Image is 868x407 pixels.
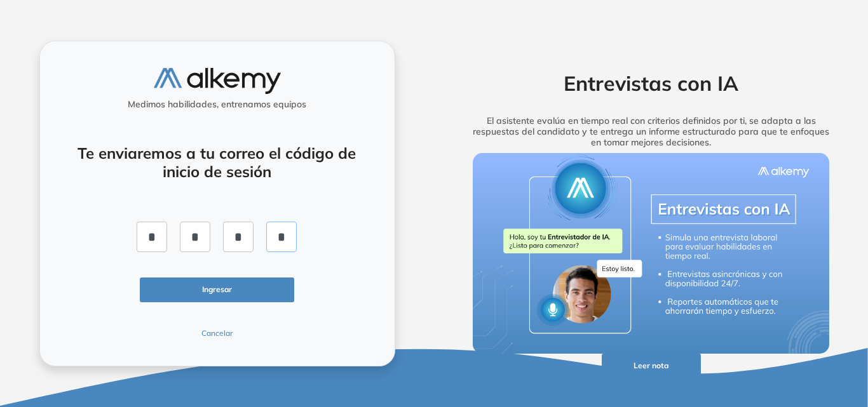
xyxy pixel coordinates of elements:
h2: Entrevistas con IA [453,71,850,95]
button: Ingresar [140,277,295,302]
img: img-more-info [473,153,830,354]
button: Leer nota [602,354,701,378]
h4: Te enviaremos a tu correo el código de inicio de sesión [74,144,361,181]
h5: Medimos habilidades, entrenamos equipos [45,99,390,110]
h5: El asistente evalúa en tiempo real con criterios definidos por ti, se adapta a las respuestas del... [453,116,850,147]
img: logo-alkemy [154,68,281,94]
div: Widget de chat [639,260,868,407]
iframe: Chat Widget [639,260,868,407]
button: Cancelar [140,328,295,339]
